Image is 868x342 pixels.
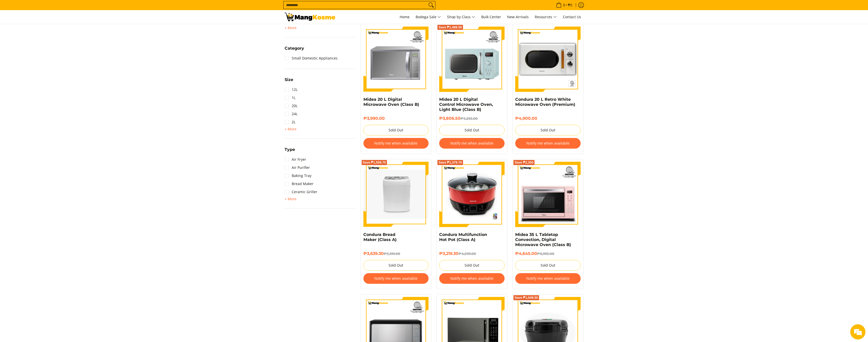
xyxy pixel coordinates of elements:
[439,273,505,284] button: Notify me when available
[427,1,435,9] button: Search
[537,252,554,256] del: ₱6,995.00
[458,252,476,256] del: ₱4,599.00
[285,78,293,82] span: Size
[285,78,293,86] summary: Open
[384,252,400,256] del: ₱5,199.00
[400,14,410,19] span: Home
[515,97,575,107] a: Condura 20 L Retro White Microwave Oven (Premium)
[515,27,581,92] img: condura-vintage-style-20-liter-micowave-oven-with-icc-sticker-class-a-full-front-view-mang-kosme
[285,110,298,118] a: 24L
[567,3,573,7] span: ₱0
[285,180,313,188] a: Bread Maker
[285,196,297,202] summary: Open
[285,26,297,30] span: + More
[515,162,581,227] img: Midea 35 L Tabletop Convection, Digital Microwave Oven (Class B)
[397,10,412,24] a: Home
[562,3,566,7] span: 0
[515,232,571,247] a: Midea 35 L Tabletop Convection, Digital Microwave Oven (Class B)
[439,162,505,227] img: Condura Multifunction Hot Pot (Class A)
[363,97,419,107] a: Midea 20 L Digital Microwave Oven (Class B)
[514,296,538,299] span: Save ₱1,049.50
[285,172,311,180] a: Baking Tray
[285,46,304,54] summary: Open
[515,116,581,121] h6: ₱4,900.00
[515,138,581,149] button: Notify me when available
[363,273,429,284] button: Notify me when available
[285,127,297,131] span: + More
[285,148,295,155] summary: Open
[438,161,462,164] span: Save ₱1,379.70
[363,116,429,121] h6: ₱3,990.00
[479,10,504,24] a: Bulk Center
[363,251,429,256] h6: ₱3,639.30
[285,102,298,110] a: 20L
[285,54,338,62] a: Small Domestic Appliances
[285,25,297,31] summary: Open
[515,125,581,135] button: Sold Out
[340,10,584,24] nav: Main Menu
[285,148,295,152] span: Type
[532,10,559,24] a: Resources
[285,118,296,126] a: 2L
[439,27,505,92] img: Midea 20 L Digital Control Microwave Oven, Light Blue (Class B)
[445,10,478,24] a: Shop by Class
[560,10,584,24] a: Contact Us
[514,161,533,164] span: Save ₱2,350
[285,13,335,21] img: Small Appliances l Mang Kosme: Home Appliances Warehouse Sale | Page 2
[555,2,574,8] span: •
[363,260,429,271] button: Sold Out
[515,260,581,271] button: Sold Out
[439,125,505,135] button: Sold Out
[285,164,310,172] a: Air Purifier
[515,251,581,256] h6: ₱4,645.00
[439,116,505,121] h6: ₱3,806.50
[285,126,297,132] summary: Open
[439,232,487,242] a: Condura Multifunction Hot Pot (Class A)
[285,197,297,201] span: + More
[460,116,478,120] del: ₱5,295.00
[439,97,493,112] a: Midea 20 L Digital Control Microwave Oven, Light Blue (Class B)
[285,86,298,94] a: 12L
[439,138,505,149] button: Notify me when available
[481,14,501,19] span: Bulk Center
[439,251,505,256] h6: ₱3,219.30
[505,10,531,24] a: New Arrivals
[363,170,429,219] img: Condura Bread Maker (Class A)
[515,273,581,284] button: Notify me when available
[413,10,444,24] a: Bodega Sale
[363,138,429,149] button: Notify me when available
[507,14,529,19] span: New Arrivals
[447,14,475,20] span: Shop by Class
[363,161,386,164] span: Save ₱1,559.70
[438,26,462,29] span: Save ₱1,488.50
[439,260,505,271] button: Sold Out
[416,14,441,20] span: Bodega Sale
[285,46,304,50] span: Category
[285,94,296,102] a: 1L
[563,14,581,19] span: Contact Us
[363,27,429,92] img: Midea 20 L Digital Microwave Oven (Class B)
[363,232,397,242] a: Condura Bread Maker (Class A)
[285,155,306,164] a: Air Fryer
[535,14,557,20] span: Resources
[363,125,429,135] button: Sold Out
[285,188,317,196] a: Ceramic Griller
